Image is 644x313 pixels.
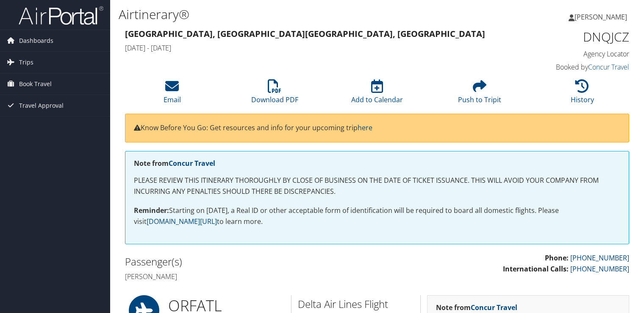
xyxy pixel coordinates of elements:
[19,52,33,73] span: Trips
[571,84,594,104] a: History
[251,84,298,104] a: Download PDF
[19,30,53,51] span: Dashboards
[513,28,629,46] h1: DNQJCZ
[134,206,169,215] strong: Reminder:
[471,303,517,312] a: Concur Travel
[570,253,629,263] a: [PHONE_NUMBER]
[147,217,217,226] a: [DOMAIN_NAME][URL]
[19,73,52,95] span: Book Travel
[19,6,103,25] img: airportal-logo.png
[588,62,629,72] a: Concur Travel
[570,264,629,274] a: [PHONE_NUMBER]
[134,159,215,168] strong: Note from
[569,4,636,30] a: [PERSON_NAME]
[575,12,627,22] span: [PERSON_NAME]
[503,264,569,274] strong: International Calls:
[134,123,620,134] p: Know Before You Go: Get resources and info for your upcoming trip
[125,272,371,281] h4: [PERSON_NAME]
[134,205,620,227] p: Starting on [DATE], a Real ID or other acceptable form of identification will be required to boar...
[164,84,181,104] a: Email
[125,28,485,39] strong: [GEOGRAPHIC_DATA], [GEOGRAPHIC_DATA] [GEOGRAPHIC_DATA], [GEOGRAPHIC_DATA]
[19,95,64,116] span: Travel Approval
[458,84,501,104] a: Push to Tripit
[125,43,500,53] h4: [DATE] - [DATE]
[358,123,372,132] a: here
[513,62,629,72] h4: Booked by
[134,175,620,197] p: PLEASE REVIEW THIS ITINERARY THOROUGHLY BY CLOSE OF BUSINESS ON THE DATE OF TICKET ISSUANCE. THIS...
[351,84,403,104] a: Add to Calendar
[436,303,517,312] strong: Note from
[119,6,463,23] h1: Airtinerary®
[169,159,215,168] a: Concur Travel
[545,253,569,263] strong: Phone:
[125,254,371,269] h2: Passenger(s)
[513,49,629,59] h4: Agency Locator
